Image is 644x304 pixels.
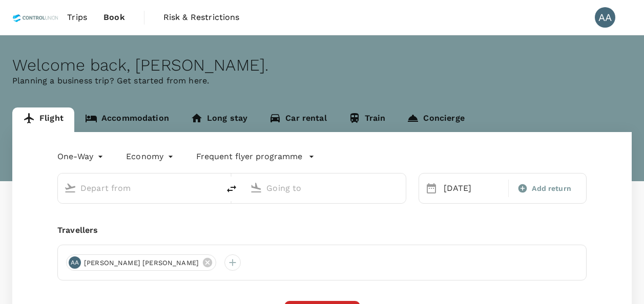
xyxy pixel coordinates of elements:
a: Accommodation [74,107,180,132]
button: Open [212,187,214,189]
a: Train [338,107,397,132]
button: Open [399,187,401,189]
button: delete [219,177,244,201]
a: Long stay [180,107,258,132]
div: [DATE] [440,178,507,199]
p: Planning a business trip? Get started from here. [12,75,632,87]
span: [PERSON_NAME] [PERSON_NAME] [78,258,205,268]
input: Depart from [80,180,198,196]
span: Trips [67,11,87,24]
span: Book [103,11,125,24]
div: Economy [126,148,176,165]
a: Flight [12,107,74,132]
span: Add return [532,183,571,194]
p: Frequent flyer programme [196,150,302,163]
a: Car rental [258,107,338,132]
div: Welcome back , [PERSON_NAME] . [12,56,632,75]
span: Risk & Restrictions [163,11,240,24]
div: Travellers [57,224,587,236]
button: Frequent flyer programme [196,150,315,163]
div: AA [595,7,615,28]
div: AA [69,256,81,269]
input: Going to [266,180,384,196]
img: Control Union Malaysia Sdn. Bhd. [12,6,59,29]
div: One-Way [57,148,106,165]
div: AA[PERSON_NAME] [PERSON_NAME] [66,254,216,271]
a: Concierge [396,107,475,132]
